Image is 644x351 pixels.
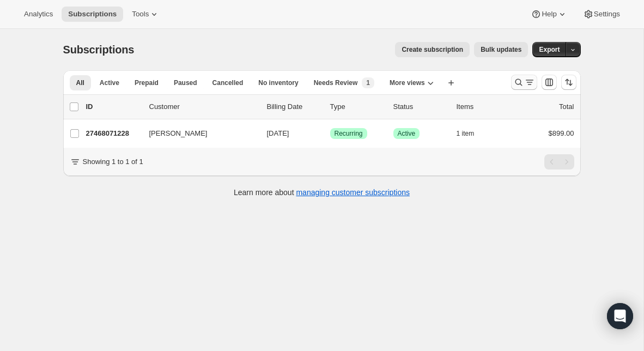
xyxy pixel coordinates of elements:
[86,101,141,112] p: ID
[561,75,576,90] button: Sort the results
[135,78,159,87] span: Prepaid
[143,125,252,142] button: [PERSON_NAME]
[100,78,119,87] span: Active
[62,7,123,22] button: Subscriptions
[149,128,208,139] span: [PERSON_NAME]
[267,101,321,112] p: Billing Date
[86,101,574,112] div: IDCustomerBilling DateTypeStatusItemsTotal
[544,154,574,170] nav: Pagination
[594,10,620,19] span: Settings
[532,42,566,57] button: Export
[393,101,448,112] p: Status
[149,101,258,112] p: Customer
[125,7,166,22] button: Tools
[63,44,135,56] span: Subscriptions
[17,7,59,22] button: Analytics
[383,75,440,90] button: More views
[335,129,363,138] span: Recurring
[212,78,244,87] span: Cancelled
[398,129,416,138] span: Active
[402,45,463,54] span: Create subscription
[457,126,487,141] button: 1 item
[457,129,475,138] span: 1 item
[542,75,557,90] button: Customize table column order and visibility
[68,10,117,19] span: Subscriptions
[457,101,511,112] div: Items
[539,45,560,54] span: Export
[559,101,574,112] p: Total
[442,75,460,90] button: Create new view
[481,45,521,54] span: Bulk updates
[174,78,197,87] span: Paused
[24,10,53,19] span: Analytics
[511,75,537,90] button: Search and filter results
[330,101,385,112] div: Type
[607,303,633,329] div: Open Intercom Messenger
[390,78,425,87] span: More views
[234,187,410,198] p: Learn more about
[474,42,528,57] button: Bulk updates
[86,128,141,139] p: 27468071228
[314,78,358,87] span: Needs Review
[524,7,574,22] button: Help
[258,78,298,87] span: No inventory
[76,78,84,87] span: All
[86,126,574,141] div: 27468071228[PERSON_NAME][DATE]SuccessRecurringSuccessActive1 item$899.00
[132,10,149,19] span: Tools
[542,10,556,19] span: Help
[83,156,143,167] p: Showing 1 to 1 of 1
[395,42,470,57] button: Create subscription
[267,129,289,137] span: [DATE]
[576,7,627,22] button: Settings
[549,129,574,137] span: $899.00
[296,188,410,197] a: managing customer subscriptions
[366,78,370,87] span: 1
